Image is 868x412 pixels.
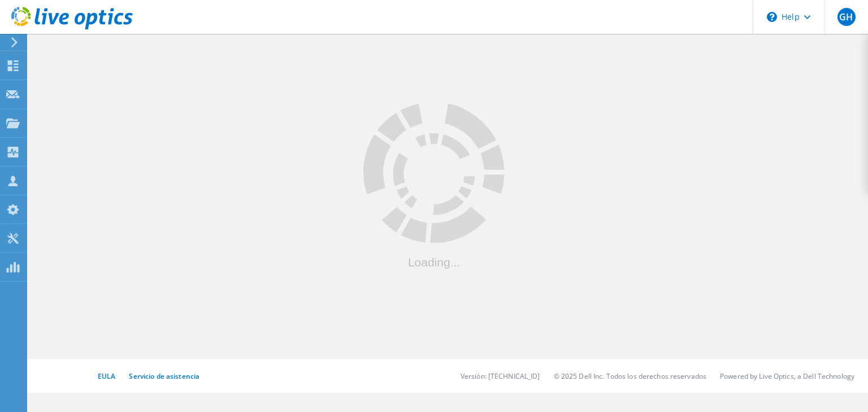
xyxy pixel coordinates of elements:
li: Powered by Live Optics, a Dell Technology [720,371,854,381]
a: Live Optics Dashboard [11,24,133,32]
a: EULA [98,371,115,381]
svg: \n [767,12,777,22]
a: Servicio de asistencia [129,371,199,381]
li: Versión: [TECHNICAL_ID] [461,371,540,381]
div: Loading... [363,256,505,268]
li: © 2025 Dell Inc. Todos los derechos reservados [554,371,707,381]
span: GH [839,12,853,21]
